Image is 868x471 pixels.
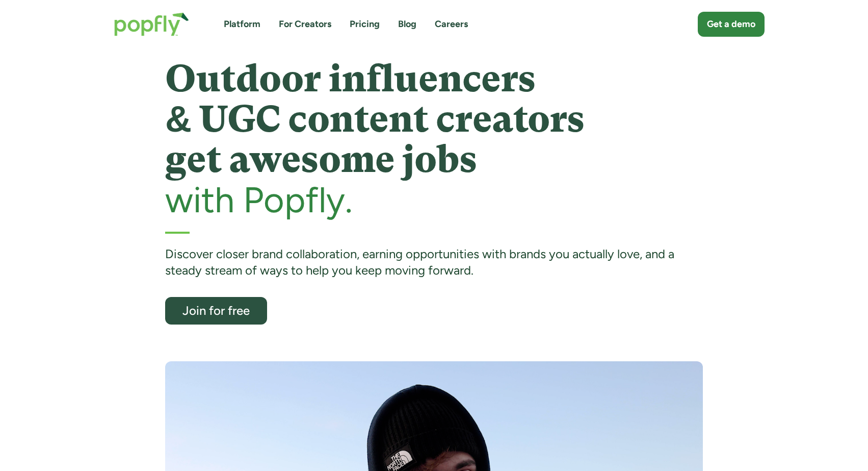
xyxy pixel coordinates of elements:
[165,180,703,219] h2: with Popfly.
[398,18,416,31] a: Blog
[174,304,258,317] div: Join for free
[707,18,755,31] div: Get a demo
[165,246,703,279] div: Discover closer brand collaboration, earning opportunities with brands you actually love, and a s...
[698,12,765,37] a: Get a demo
[165,297,267,325] a: Join for free
[279,18,331,31] a: For Creators
[435,18,468,31] a: Careers
[104,2,199,46] a: home
[165,59,703,180] h1: Outdoor influencers & UGC content creators get awesome jobs
[350,18,380,31] a: Pricing
[224,18,260,31] a: Platform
